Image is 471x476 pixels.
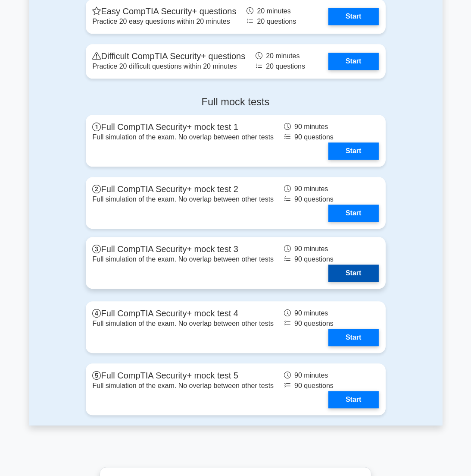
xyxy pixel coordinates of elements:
[328,329,378,346] a: Start
[328,142,378,160] a: Start
[328,391,378,408] a: Start
[328,8,378,25] a: Start
[328,205,378,222] a: Start
[86,96,386,108] h4: Full mock tests
[328,53,378,70] a: Start
[328,265,378,282] a: Start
